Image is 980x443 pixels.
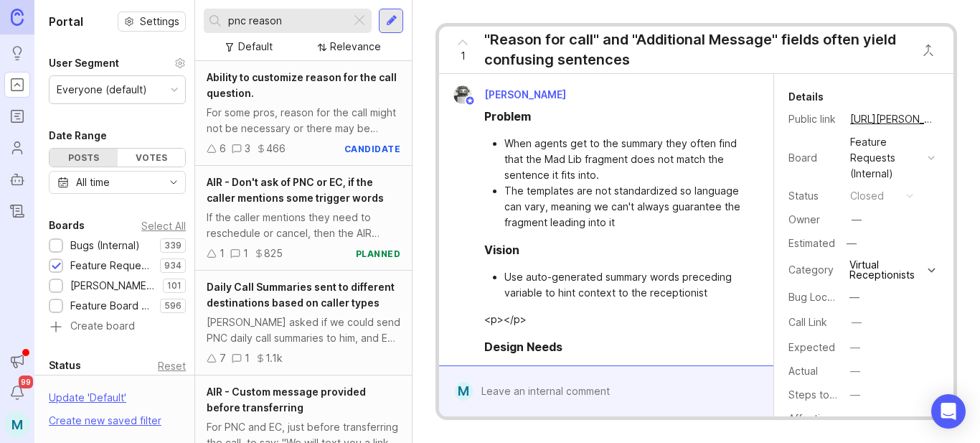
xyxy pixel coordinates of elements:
div: Relevance [330,39,381,55]
div: Vision [484,241,519,258]
div: Status [49,357,81,374]
div: planned [356,248,401,260]
div: Update ' Default ' [49,390,126,413]
span: 1 [461,48,466,64]
svg: toggle icon [162,177,185,188]
div: All time [76,174,110,190]
a: Justin Maxwell[PERSON_NAME] [445,85,578,104]
button: Settings [118,11,186,32]
img: Justin Maxwell [453,85,472,104]
div: — [850,387,860,403]
div: 1 [243,246,248,261]
a: Ability to customize reason for the call question.For some pros, reason for the call might not be... [195,61,412,166]
div: Select All [141,222,186,230]
span: Daily Call Summaries sent to different destinations based on caller types [207,281,395,309]
div: Default [238,39,273,55]
div: Open Intercom Messenger [931,394,966,429]
input: Search... [228,13,345,29]
div: Estimated [788,238,835,248]
div: Board [788,150,839,166]
button: Steps to Reproduce [846,386,864,404]
span: AIR - Custom message provided before transferring [207,386,366,414]
div: Owner [788,212,839,228]
div: Everyone (default) [57,82,147,98]
div: — [852,212,862,228]
button: Expected [846,338,864,357]
div: — [842,234,861,253]
div: Design Needs [484,338,562,355]
li: When agents get to the summary they often find that the Mad Lib fragment does not match the sente... [504,136,745,183]
div: closed [850,188,884,204]
a: AIR - Don't ask of PNC or EC, if the caller mentions some trigger wordsIf the caller mentions the... [195,166,412,271]
a: [URL][PERSON_NAME] [846,110,939,129]
button: Notifications [4,380,30,406]
p: 596 [164,300,182,312]
div: — [850,363,860,379]
span: Ability to customize reason for the call question. [207,71,397,99]
p: 934 [164,260,182,271]
p: 101 [167,280,182,292]
div: Votes [118,149,186,167]
div: "Reason for call" and "Additional Message" fields often yield confusing sentences [484,29,907,70]
a: Users [4,135,30,161]
div: Reset [158,362,186,370]
div: M [455,382,473,401]
div: 3 [245,141,250,157]
button: Call Link [847,313,866,332]
div: [PERSON_NAME] asked if we could send PNC daily call summaries to him, and EC daily call summaries... [207,314,400,346]
h1: Portal [49,13,83,30]
button: M [4,411,30,437]
label: Call Link [788,316,827,328]
div: Create new saved filter [49,413,161,429]
a: Changelog [4,198,30,224]
div: Posts [50,149,118,167]
a: Roadmaps [4,103,30,129]
a: Autopilot [4,167,30,192]
div: Virtual Receptionists [849,260,924,280]
li: Use auto-generated summary words preceding variable to hint context to the receptionist [504,269,745,301]
label: Steps to Reproduce [788,388,886,401]
a: Ideas [4,40,30,66]
label: Actual [788,365,818,377]
img: member badge [465,95,476,106]
a: Daily Call Summaries sent to different destinations based on caller types[PERSON_NAME] asked if w... [195,271,412,376]
div: 6 [220,141,226,157]
span: [PERSON_NAME] [484,88,566,101]
div: 1 [220,246,225,261]
div: Bugs (Internal) [70,238,140,253]
div: — [852,314,862,330]
button: Announcements [4,348,30,374]
div: — [849,289,859,305]
div: Status [788,188,839,204]
div: Public link [788,111,839,127]
div: 1.1k [265,350,283,366]
div: Feature Requests (Internal) [70,258,153,274]
label: Expected [788,341,835,353]
div: Category [788,262,839,278]
button: Actual [846,362,864,381]
span: AIR - Don't ask of PNC or EC, if the caller mentions some trigger words [207,176,384,204]
span: 99 [19,376,33,388]
div: candidate [344,143,401,155]
div: [PERSON_NAME] (Public) [70,278,156,294]
div: <p></p> [484,312,745,327]
li: The templates are not standardized so language can vary, meaning we can't always guarantee the fr... [504,183,745,230]
button: Close button [914,36,943,65]
div: Feature Board Sandbox [DATE] [70,298,153,314]
div: 1 [245,350,250,366]
div: — [850,340,860,355]
div: Problem [484,108,531,125]
div: — [849,411,859,426]
a: Portal [4,72,30,98]
a: Create board [49,321,186,334]
div: For some pros, reason for the call might not be necessary or there may be another reason they are... [207,105,400,136]
div: Boards [49,217,85,234]
p: 339 [164,240,182,251]
div: Feature Requests (Internal) [850,134,922,182]
div: 825 [264,246,283,261]
span: Settings [140,14,179,29]
div: Details [788,88,824,106]
div: User Segment [49,55,119,72]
